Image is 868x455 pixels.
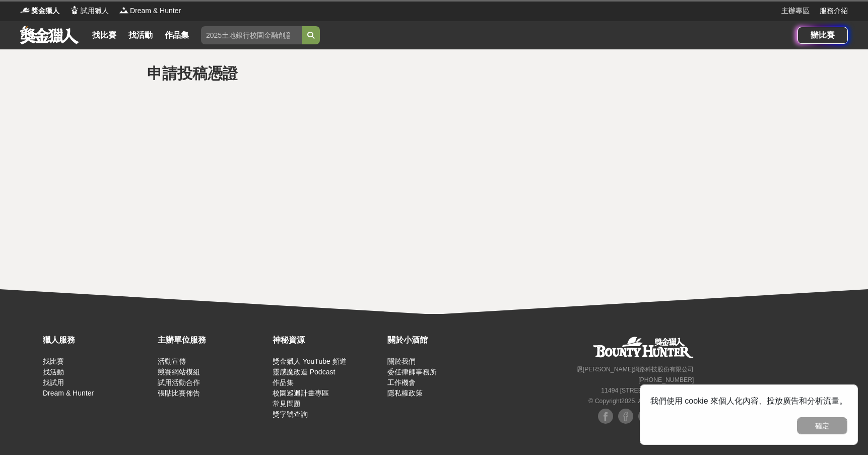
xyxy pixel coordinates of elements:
a: Logo試用獵人 [70,6,109,16]
a: Dream & Hunter [43,389,94,397]
img: Logo [70,5,80,15]
a: 作品集 [273,378,294,386]
a: LogoDream & Hunter [119,6,181,16]
small: 恩[PERSON_NAME]網路科技股份有限公司 [577,366,694,373]
a: 獎金獵人 YouTube 頻道 [273,357,347,365]
a: 找活動 [124,28,157,42]
div: 獵人服務 [43,334,153,346]
a: 找比賽 [88,28,120,42]
img: Facebook [618,409,633,424]
a: Logo獎金獵人 [20,6,59,16]
div: 神秘資源 [273,334,382,346]
div: 關於小酒館 [387,334,497,346]
input: 2025土地銀行校園金融創意挑戰賽：從你出發 開啟智慧金融新頁 [201,26,302,44]
a: 服務介紹 [820,6,848,16]
h1: 申請投稿憑證 [147,64,721,83]
span: 獎金獵人 [31,6,59,16]
small: © Copyright 2025 . All Rights Reserved. [588,398,694,405]
a: 獎字號查詢 [273,410,308,418]
div: 主辦單位服務 [158,334,268,346]
a: 隱私權政策 [387,389,423,397]
a: 校園巡迴計畫專區 [273,389,329,397]
button: 確定 [797,417,847,434]
a: 工作機會 [387,378,416,386]
a: 作品集 [161,28,193,42]
small: [PHONE_NUMBER] [638,376,694,383]
a: 靈感魔改造 Podcast [273,368,335,376]
a: 找試用 [43,378,64,386]
a: 委任律師事務所 [387,368,437,376]
a: 試用活動合作 [158,378,200,386]
a: 張貼比賽佈告 [158,389,200,397]
img: Facebook [598,409,613,424]
img: Logo [119,5,129,15]
a: 主辦專區 [781,6,810,16]
a: 找比賽 [43,357,64,365]
a: 活動宣傳 [158,357,186,365]
span: Dream & Hunter [130,6,181,16]
span: 試用獵人 [81,6,109,16]
small: 11494 [STREET_ADDRESS] 3 樓 [601,387,694,394]
span: 我們使用 cookie 來個人化內容、投放廣告和分析流量。 [650,397,847,405]
img: Logo [20,5,30,15]
a: 競賽網站模組 [158,368,200,376]
img: Plurk [638,409,653,424]
a: 常見問題 [273,400,301,408]
a: 辦比賽 [797,27,848,44]
a: 找活動 [43,368,64,376]
a: 關於我們 [387,357,416,365]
